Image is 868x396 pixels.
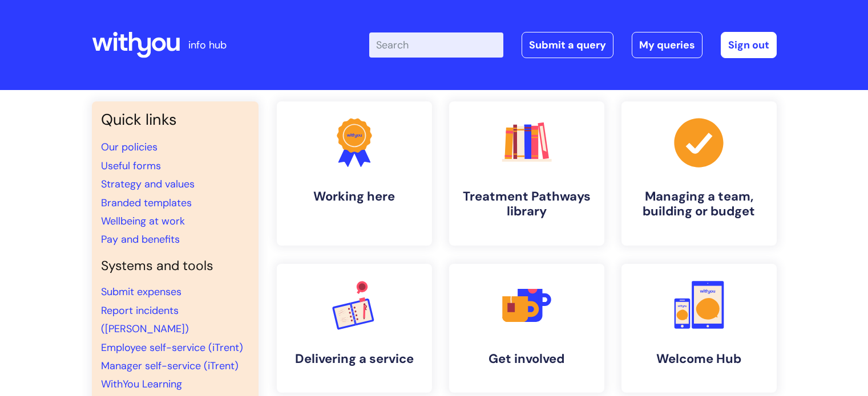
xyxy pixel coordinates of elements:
h4: Delivering a service [286,352,423,366]
a: Report incidents ([PERSON_NAME]) [101,304,189,336]
a: Strategy and values [101,177,195,191]
h3: Quick links [101,111,249,129]
a: My queries [632,32,703,58]
a: Employee self-service (iTrent) [101,341,243,354]
a: Managing a team, building or budget [621,101,777,246]
a: Working here [277,101,432,246]
a: Branded templates [101,196,192,210]
a: Pay and benefits [101,232,180,246]
a: Submit a query [522,32,613,58]
h4: Treatment Pathways library [458,189,595,219]
input: Search [369,32,503,58]
p: info hub [188,36,227,54]
a: Useful forms [101,159,161,173]
h4: Systems and tools [101,258,249,274]
div: | - [369,32,777,58]
h4: Get involved [458,352,595,366]
a: Submit expenses [101,285,181,299]
a: Treatment Pathways library [449,101,604,246]
a: Our policies [101,140,158,154]
a: WithYou Learning [101,377,182,391]
h4: Welcome Hub [631,352,768,366]
a: Manager self-service (iTrent) [101,359,239,373]
a: Delivering a service [277,264,432,393]
a: Get involved [449,264,604,393]
h4: Managing a team, building or budget [631,189,768,219]
a: Sign out [721,32,777,58]
a: Welcome Hub [621,264,777,393]
h4: Working here [286,189,423,204]
a: Wellbeing at work [101,214,185,228]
